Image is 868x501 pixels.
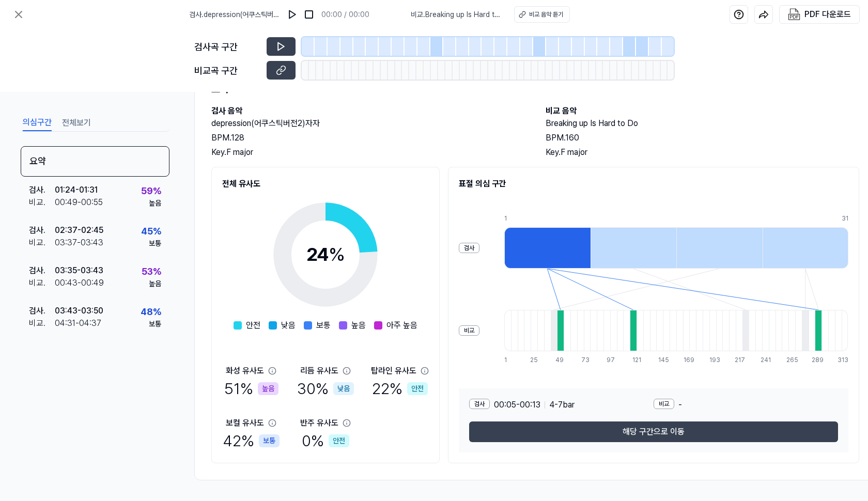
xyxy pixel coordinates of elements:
[149,319,161,330] div: 보통
[459,243,479,253] div: 검사
[149,198,161,209] div: 높음
[351,319,366,332] span: 높음
[546,117,859,130] h2: Breaking up Is Hard to Do
[211,146,525,159] div: Key. F major
[55,184,98,196] div: 01:24 - 01:31
[297,377,354,400] div: 30 %
[222,178,429,190] h2: 전체 유사도
[304,9,314,20] img: stop
[29,305,55,317] div: 검사 .
[504,355,511,365] div: 1
[842,214,848,223] div: 31
[735,355,741,365] div: 217
[55,317,101,330] div: 04:31 - 04:37
[504,214,591,223] div: 1
[29,237,55,249] div: 비교 .
[684,355,690,365] div: 169
[29,224,55,237] div: 검사 .
[371,365,416,377] div: 탑라인 유사도
[411,9,502,20] span: 비교 . Breaking up Is Hard to Do
[55,196,103,209] div: 00:49 - 00:55
[469,399,490,409] div: 검사
[734,9,744,20] img: help
[302,429,349,452] div: 0 %
[838,355,848,365] div: 313
[321,9,369,20] div: 00:00 / 00:00
[459,178,848,190] h2: 표절 의심 구간
[189,9,280,20] span: 검사 . depression(어쿠스틱버전2)자자
[55,305,103,317] div: 03:43 - 03:50
[29,196,55,209] div: 비교 .
[141,184,161,198] div: 59 %
[258,382,278,395] div: 높음
[654,399,838,411] div: -
[329,243,345,265] span: %
[709,355,716,365] div: 193
[29,264,55,277] div: 검사 .
[224,377,278,400] div: 51 %
[142,264,161,278] div: 53 %
[658,355,665,365] div: 145
[549,399,575,411] span: 4 - 7 bar
[761,355,767,365] div: 241
[194,64,260,77] div: 비교곡 구간
[55,264,103,277] div: 03:35 - 03:43
[306,241,345,269] div: 24
[211,105,525,117] h2: 검사 음악
[29,184,55,196] div: 검사 .
[246,319,260,332] span: 안전
[459,325,479,336] div: 비교
[55,224,103,237] div: 02:37 - 02:45
[786,355,793,365] div: 265
[546,105,859,117] h2: 비교 음악
[141,224,161,238] div: 45 %
[211,117,525,130] h2: depression(어쿠스틱버전2)자자
[300,365,338,377] div: 리듬 유사도
[788,8,800,21] img: PDF Download
[23,115,52,131] button: 의심구간
[407,382,428,395] div: 안전
[758,9,769,20] img: share
[494,399,540,411] span: 00:05 - 00:13
[281,319,296,332] span: 낮음
[300,417,338,429] div: 반주 유사도
[581,355,588,365] div: 73
[333,382,354,395] div: 낮음
[211,132,525,144] div: BPM. 128
[530,355,537,365] div: 25
[149,278,161,289] div: 높음
[529,10,563,19] div: 비교 음악 듣기
[329,434,349,447] div: 안전
[386,319,417,332] span: 아주 높음
[226,365,264,377] div: 화성 유사도
[194,40,260,54] div: 검사곡 구간
[469,421,838,442] button: 해당 구간으로 이동
[514,6,570,23] button: 비교 음악 듣기
[372,377,428,400] div: 22 %
[607,355,613,365] div: 97
[29,277,55,289] div: 비교 .
[29,317,55,330] div: 비교 .
[62,115,91,131] button: 전체보기
[804,8,851,21] div: PDF 다운로드
[316,319,331,332] span: 보통
[654,399,674,409] div: 비교
[555,355,562,365] div: 49
[141,305,161,319] div: 48 %
[546,146,859,159] div: Key. F major
[632,355,639,365] div: 121
[812,355,818,365] div: 289
[55,237,103,249] div: 03:37 - 03:43
[786,6,853,23] button: PDF 다운로드
[287,9,298,20] img: play
[223,429,280,452] div: 42 %
[226,417,264,429] div: 보컬 유사도
[546,132,859,144] div: BPM. 160
[149,238,161,249] div: 보통
[21,146,169,177] div: 요약
[259,434,280,447] div: 보통
[55,277,104,289] div: 00:43 - 00:49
